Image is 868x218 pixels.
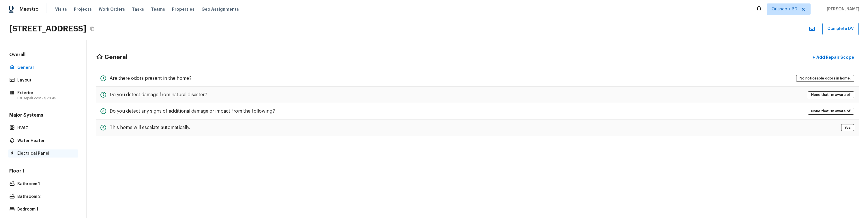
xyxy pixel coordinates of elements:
span: Yes [843,125,853,130]
p: Electrical Panel [17,151,75,156]
span: Geo Assignments [201,6,239,12]
span: None that I’m aware of [809,108,853,114]
div: 4 [100,125,106,130]
span: Teams [151,6,165,12]
span: [PERSON_NAME] [824,6,859,12]
div: 1 [100,75,106,81]
span: Work Orders [99,6,125,12]
p: HVAC [17,125,75,131]
span: Visits [55,6,67,12]
p: Est. repair cost - [17,96,75,101]
span: None that I’m aware of [809,92,853,98]
p: Add Repair Scope [815,54,854,60]
div: 3 [100,108,106,114]
h5: This home will escalate automatically. [110,124,190,131]
h4: General [104,54,127,61]
h5: Are there odors present in the home? [110,75,192,81]
p: Layout [17,77,75,83]
span: No noticeable odors in home. [798,75,853,81]
h2: [STREET_ADDRESS] [9,24,86,34]
p: Bedroom 1 [17,206,75,212]
span: $29.45 [44,96,56,100]
button: +Add Repair Scope [808,52,859,63]
h5: Overall [8,52,78,59]
p: Bathroom 2 [17,194,75,200]
span: Projects [74,6,92,12]
h5: Major Systems [8,112,78,120]
p: Water Heater [17,138,75,144]
p: Bathroom 1 [17,181,75,187]
p: Exterior [17,90,75,96]
div: 2 [100,92,106,98]
span: Orlando + 60 [772,6,797,12]
span: Tasks [132,7,144,11]
button: Copy Address [89,25,96,33]
h5: Do you detect damage from natural disaster? [110,92,207,98]
p: General [17,65,75,71]
button: Complete DV [822,23,859,35]
span: Properties [172,6,194,12]
span: Maestro [20,6,39,12]
h5: Floor 1 [8,168,78,175]
h5: Do you detect any signs of additional damage or impact from the following? [110,108,275,114]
